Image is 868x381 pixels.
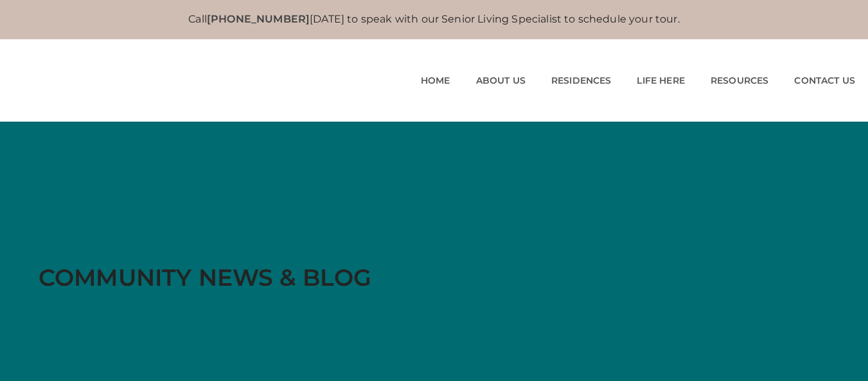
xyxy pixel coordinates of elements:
a: Life Here [637,75,684,86]
a: Home [421,75,450,86]
a: Resources [711,75,768,86]
a: Residences [551,75,612,86]
p: Call [DATE] to speak with our Senior Living Specialist to schedule your tour. [57,13,812,26]
a: Contact Us [794,75,855,86]
a: About Us [476,75,526,86]
a: [PHONE_NUMBER] [207,13,310,25]
h1: Community News & Blog [39,264,371,292]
